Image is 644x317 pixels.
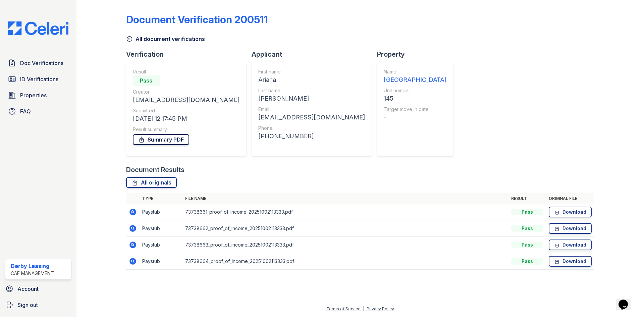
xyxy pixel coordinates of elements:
[140,220,182,237] td: Paystub
[140,204,182,220] td: Paystub
[11,270,54,277] div: CAF Management
[20,107,31,115] span: FAQ
[140,253,182,270] td: Paystub
[258,75,365,85] div: Ariana
[384,68,446,85] a: Name [GEOGRAPHIC_DATA]
[133,114,239,123] div: [DATE] 12:17:45 PM
[384,87,446,94] div: Unit number
[258,94,365,103] div: [PERSON_NAME]
[140,237,182,253] td: Paystub
[5,89,71,102] a: Properties
[5,56,71,70] a: Doc Verifications
[126,35,205,43] a: All document verifications
[549,256,592,267] a: Download
[133,107,239,114] div: Submitted
[3,298,74,312] a: Sign out
[258,68,365,75] div: First name
[508,193,546,204] th: Result
[133,95,239,105] div: [EMAIL_ADDRESS][DOMAIN_NAME]
[20,91,47,99] span: Properties
[546,193,594,204] th: Original file
[20,75,58,83] span: ID Verifications
[126,13,268,25] div: Document Verification 200511
[511,225,543,232] div: Pass
[384,68,446,75] div: Name
[377,50,459,59] div: Property
[363,306,364,311] div: |
[549,223,592,234] a: Download
[549,207,592,217] a: Download
[384,75,446,85] div: [GEOGRAPHIC_DATA]
[3,282,74,296] a: Account
[182,204,508,220] td: 73738661_proof_of_income_20251002113333.pdf
[326,306,361,311] a: Terms of Service
[616,290,637,310] iframe: chat widget
[511,242,543,248] div: Pass
[126,177,177,188] a: All originals
[258,106,365,113] div: Email
[258,125,365,131] div: Phone
[140,193,182,204] th: Type
[549,240,592,250] a: Download
[5,72,71,86] a: ID Verifications
[258,113,365,122] div: [EMAIL_ADDRESS][DOMAIN_NAME]
[5,105,71,118] a: FAQ
[20,59,63,67] span: Doc Verifications
[11,262,54,270] div: Derby Leasing
[133,126,239,133] div: Result summary
[126,165,184,174] div: Document Results
[17,301,38,309] span: Sign out
[133,134,189,145] a: Summary PDF
[367,306,394,311] a: Privacy Policy
[252,50,377,59] div: Applicant
[384,106,446,113] div: Target move in date
[384,94,446,103] div: 145
[258,87,365,94] div: Last name
[133,89,239,95] div: Creator
[182,193,508,204] th: File name
[133,68,239,75] div: Result
[3,21,74,35] img: CE_Logo_Blue-a8612792a0a2168367f1c8372b55b34899dd931a85d93a1a3d3e32e68fde9ad4.png
[182,253,508,270] td: 73738664_proof_of_income_20251002113333.pdf
[17,285,39,293] span: Account
[511,258,543,265] div: Pass
[511,209,543,215] div: Pass
[126,50,252,59] div: Verification
[384,113,446,122] div: -
[182,220,508,237] td: 73738662_proof_of_income_20251002113333.pdf
[133,75,160,86] div: Pass
[182,237,508,253] td: 73738663_proof_of_income_20251002113333.pdf
[258,131,365,141] div: [PHONE_NUMBER]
